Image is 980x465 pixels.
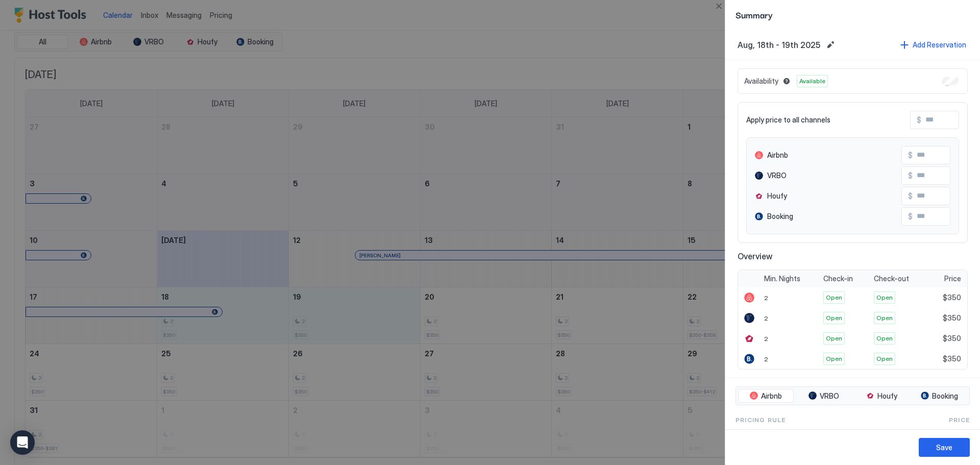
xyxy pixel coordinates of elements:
span: Open [876,334,893,343]
span: Price [949,415,970,425]
span: $ [908,212,913,221]
button: Houfy [854,389,910,403]
span: Open [876,293,893,302]
span: Availability [744,77,778,86]
span: Check-in [823,274,853,283]
span: Open [826,313,842,323]
button: Booking [912,389,967,403]
span: 2 [764,355,768,363]
span: $ [908,151,913,160]
button: Save [919,438,970,457]
span: Open [826,334,842,343]
span: $ [908,171,913,180]
span: Booking [767,212,793,221]
span: $350 [943,313,961,323]
span: Min. Nights [764,274,800,283]
div: Save [936,442,952,453]
span: $ [908,191,913,201]
span: Summary [736,8,970,21]
div: Add Reservation [913,39,966,50]
span: $ [917,115,921,125]
span: Open [876,313,893,323]
button: Add Reservation [899,38,968,52]
span: 2 [764,314,768,322]
span: Open [826,293,842,302]
span: Check-out [874,274,909,283]
button: Blocked dates override all pricing rules and remain unavailable until manually unblocked [780,75,793,87]
button: Edit date range [824,39,837,51]
span: Booking [932,391,958,401]
span: Open [826,354,842,363]
span: Price [944,274,961,283]
span: Open [876,354,893,363]
span: Houfy [877,391,897,401]
button: Airbnb [738,389,794,403]
span: 2 [764,294,768,302]
span: Pricing Rule [736,415,786,425]
button: VRBO [796,389,851,403]
span: $350 [943,354,961,363]
span: 2 [764,335,768,342]
span: VRBO [820,391,839,401]
span: $350 [943,293,961,302]
span: $350 [943,334,961,343]
div: tab-group [736,386,970,406]
span: Overview [738,251,968,261]
span: Airbnb [761,391,782,401]
span: Aug, 18th - 19th 2025 [738,40,820,50]
span: VRBO [767,171,787,180]
span: Airbnb [767,151,788,160]
div: Open Intercom Messenger [10,430,35,455]
span: Houfy [767,191,787,201]
span: Apply price to all channels [746,115,830,125]
span: Available [799,77,825,86]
